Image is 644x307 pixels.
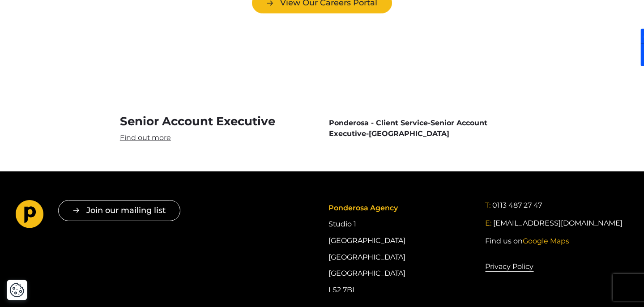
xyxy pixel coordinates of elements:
[329,118,524,139] span: - -
[328,200,472,298] div: Studio 1 [GEOGRAPHIC_DATA] [GEOGRAPHIC_DATA] [GEOGRAPHIC_DATA] LS2 7BL
[485,201,490,209] span: T:
[9,282,25,298] img: Revisit consent button
[485,219,491,227] span: E:
[329,119,487,138] span: Senior Account Executive
[120,114,315,143] a: Senior Account Executive
[493,218,623,229] a: [EMAIL_ADDRESS][DOMAIN_NAME]
[328,204,398,212] span: Ponderosa Agency
[369,129,449,138] span: [GEOGRAPHIC_DATA]
[492,200,542,211] a: 0113 487 27 47
[523,237,569,245] span: Google Maps
[329,119,428,127] span: Ponderosa - Client Service
[58,200,180,221] button: Join our mailing list
[9,282,25,298] button: Cookie Settings
[485,236,569,247] a: Find us onGoogle Maps
[16,200,44,231] a: Go to homepage
[485,261,533,273] a: Privacy Policy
